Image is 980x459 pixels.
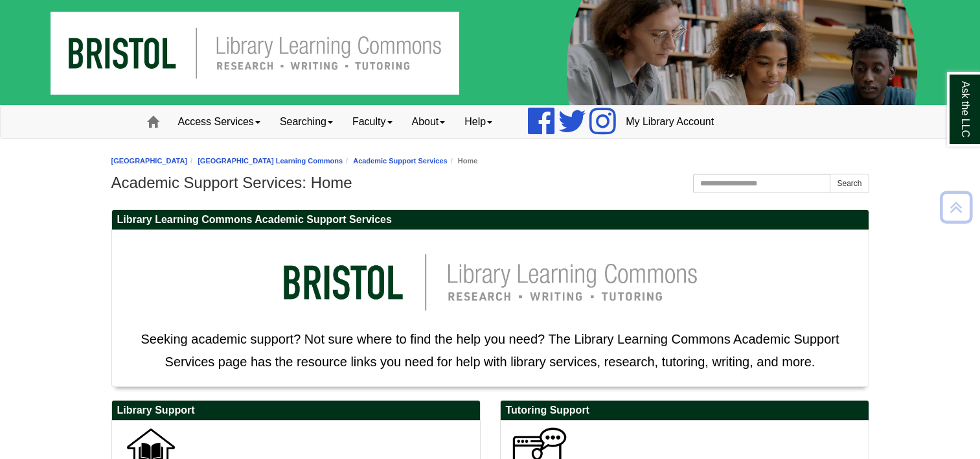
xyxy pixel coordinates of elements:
[616,106,724,138] a: My Library Account
[111,174,869,192] h1: Academic Support Services: Home
[830,174,869,193] button: Search
[141,332,839,369] span: Seeking academic support? Not sure where to find the help you need? The Library Learning Commons ...
[112,210,869,230] h2: Library Learning Commons Academic Support Services
[343,106,402,138] a: Faculty
[198,157,343,165] a: [GEOGRAPHIC_DATA] Learning Commons
[455,106,502,138] a: Help
[270,106,343,138] a: Searching
[402,106,455,138] a: About
[168,106,270,138] a: Access Services
[501,401,869,421] h2: Tutoring Support
[112,401,480,421] h2: Library Support
[111,157,188,165] a: [GEOGRAPHIC_DATA]
[264,237,717,328] img: llc logo
[353,157,448,165] a: Academic Support Services
[448,155,478,167] li: Home
[935,198,977,216] a: Back to Top
[111,155,869,167] nav: breadcrumb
